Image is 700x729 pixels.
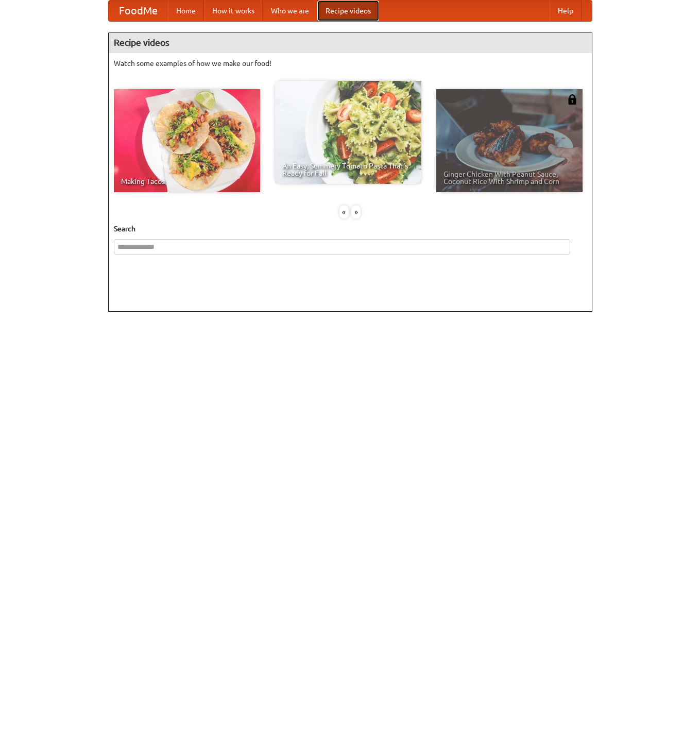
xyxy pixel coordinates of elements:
a: Help [550,1,582,21]
a: Making Tacos [114,89,260,192]
div: » [351,206,361,218]
h5: Search [114,224,587,234]
h4: Recipe videos [109,32,592,53]
a: Recipe videos [317,1,379,21]
a: FoodMe [109,1,168,21]
a: Home [168,1,204,21]
span: Making Tacos [121,178,253,185]
img: 483408.png [567,94,577,105]
p: Watch some examples of how we make our food! [114,58,587,69]
a: Who we are [263,1,317,21]
a: How it works [204,1,263,21]
a: An Easy, Summery Tomato Pasta That's Ready for Fall [275,81,421,184]
span: An Easy, Summery Tomato Pasta That's Ready for Fall [282,162,414,177]
div: « [339,206,349,218]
